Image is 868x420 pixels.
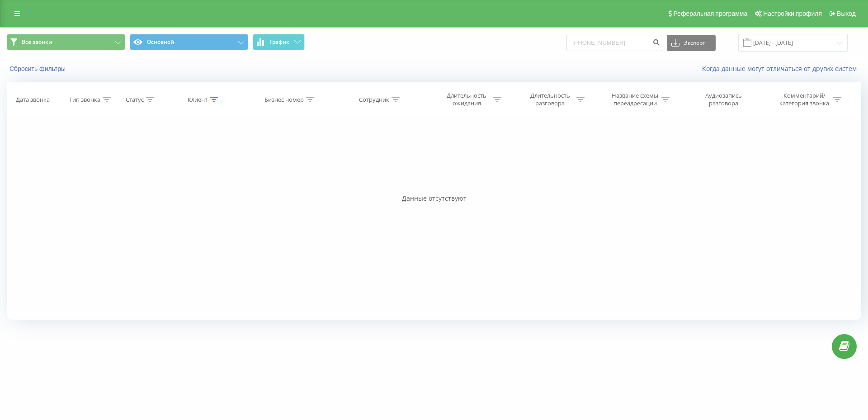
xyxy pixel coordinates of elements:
div: Комментарий/категория звонка [778,92,831,107]
span: Все звонки [22,38,52,46]
div: Аудиозапись разговора [694,92,753,107]
div: Бизнес номер [264,96,304,104]
div: Название схемы переадресации [611,92,659,107]
div: Длительность разговора [526,92,574,107]
div: Клиент [188,96,208,104]
div: Длительность ожидания [443,92,491,107]
button: Основной [130,34,248,50]
div: Тип звонка [69,96,100,104]
span: График [269,39,289,45]
button: Экспорт [667,35,716,51]
div: Статус [126,96,144,104]
button: График [253,34,305,50]
span: Настройки профиля [763,10,822,17]
button: Сбросить фильтры [7,65,70,73]
div: Сотрудник [359,96,389,104]
span: Реферальная программа [673,10,747,17]
div: Дата звонка [16,96,50,104]
input: Поиск по номеру [566,35,662,51]
div: Данные отсутствуют [7,194,861,203]
a: Когда данные могут отличаться от других систем [702,64,861,73]
button: Все звонки [7,34,125,50]
span: Выход [837,10,856,17]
